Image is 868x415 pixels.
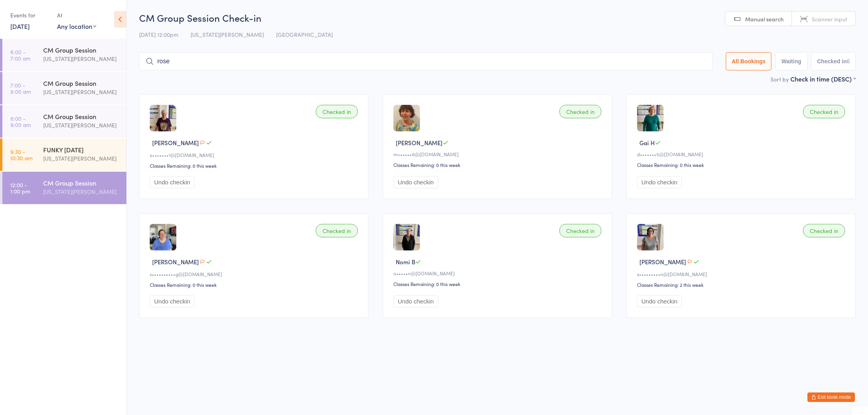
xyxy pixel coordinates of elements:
img: image1754272277.png [393,224,420,250]
div: m••••••6@[DOMAIN_NAME] [393,151,604,157]
div: FUNKY [DATE] [43,145,120,154]
time: 12:00 - 1:00 pm [10,182,30,194]
span: Manual search [745,15,784,23]
a: [DATE] [10,22,30,30]
div: x•••••••1@[DOMAIN_NAME] [150,152,360,158]
div: Checked in [559,105,601,118]
button: Checked in6 [811,52,856,70]
span: [GEOGRAPHIC_DATA] [276,30,333,38]
div: Checked in [316,105,358,118]
div: [US_STATE][PERSON_NAME] [43,54,120,63]
div: Classes Remaining: 0 this week [393,161,604,168]
h2: CM Group Session Check-in [139,11,856,24]
label: Sort by [771,75,789,83]
div: s••••••••••g@[DOMAIN_NAME] [150,271,360,277]
div: At [57,9,96,22]
div: CM Group Session [43,112,120,121]
button: All Bookings [726,52,772,70]
input: Search [139,52,713,70]
span: Scanner input [812,15,847,23]
img: image1729825064.png [150,105,176,131]
img: image1729821605.png [150,224,176,250]
span: Nomi B [396,258,415,266]
span: [PERSON_NAME] [152,258,199,266]
div: [US_STATE][PERSON_NAME] [43,154,120,163]
time: 8:00 - 9:00 am [10,115,31,128]
button: Undo checkin [637,176,682,188]
div: [US_STATE][PERSON_NAME] [43,187,120,196]
div: Classes Remaining: 0 this week [393,280,604,287]
button: Waiting [775,52,807,70]
time: 7:00 - 8:00 am [10,82,31,95]
span: Gai H [639,138,655,147]
button: Undo checkin [393,176,438,188]
div: s•••••••••n@[DOMAIN_NAME] [637,271,847,277]
div: CM Group Session [43,45,120,54]
span: [US_STATE][PERSON_NAME] [191,30,264,38]
a: 8:00 -9:00 amCM Group Session[US_STATE][PERSON_NAME] [2,105,126,138]
button: Undo checkin [637,295,682,307]
div: Classes Remaining: 0 this week [150,162,360,169]
div: Checked in [803,105,845,118]
div: Any location [57,22,96,30]
div: Classes Remaining: 0 this week [150,281,360,288]
div: Classes Remaining: 0 this week [637,161,847,168]
span: [PERSON_NAME] [396,138,443,147]
img: image1729821439.png [637,224,664,250]
button: Undo checkin [150,176,195,188]
button: Undo checkin [150,295,195,307]
time: 9:30 - 10:30 am [10,148,32,161]
div: Classes Remaining: 2 this week [637,281,847,288]
div: [US_STATE][PERSON_NAME] [43,121,120,130]
button: Undo checkin [393,295,438,307]
button: Exit kiosk mode [807,392,855,402]
div: Check in time (DESC) [790,74,856,83]
div: Checked in [803,224,845,237]
span: [DATE] 12:00pm [139,30,178,38]
img: image1756165095.png [637,105,664,131]
a: 12:00 -1:00 pmCM Group Session[US_STATE][PERSON_NAME] [2,172,126,204]
div: Events for [10,9,49,22]
div: d•••••••5@[DOMAIN_NAME] [637,151,847,157]
div: CM Group Session [43,178,120,187]
span: [PERSON_NAME] [639,258,686,266]
div: Checked in [316,224,358,237]
div: n•••••n@[DOMAIN_NAME] [393,270,604,277]
time: 6:00 - 7:00 am [10,49,31,61]
span: [PERSON_NAME] [152,138,199,147]
img: image1729680558.png [393,105,420,131]
div: [US_STATE][PERSON_NAME] [43,87,120,97]
div: 6 [847,58,850,64]
a: 6:00 -7:00 amCM Group Session[US_STATE][PERSON_NAME] [2,39,126,71]
a: 9:30 -10:30 amFUNKY [DATE][US_STATE][PERSON_NAME] [2,138,126,171]
div: CM Group Session [43,79,120,87]
a: 7:00 -8:00 amCM Group Session[US_STATE][PERSON_NAME] [2,72,126,104]
div: Checked in [559,224,601,237]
